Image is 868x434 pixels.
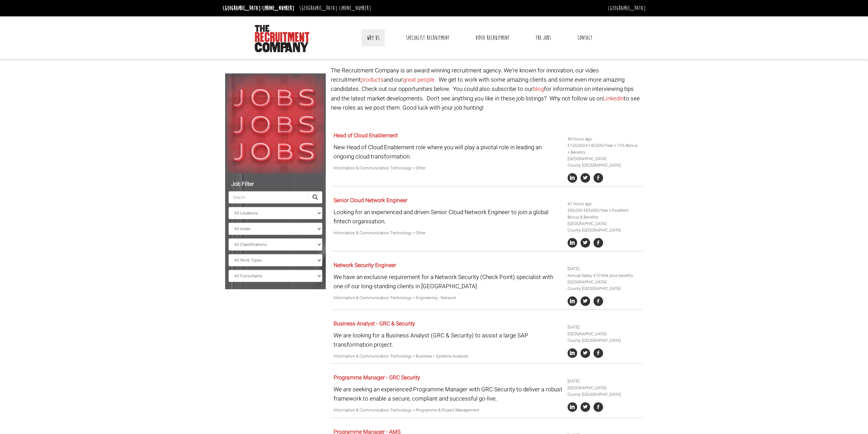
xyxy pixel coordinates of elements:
[225,73,326,174] img: Jobs, Jobs, Jobs
[568,272,641,279] li: Annual Salary €70-90k plus benefits
[334,407,562,414] p: Information & Communication Technology > Programme & Project Management
[568,221,641,234] li: [GEOGRAPHIC_DATA] County [GEOGRAPHIC_DATA]
[334,374,420,382] a: Programme Manager - GRC Security
[530,29,556,46] a: The Jobs
[334,131,398,140] a: Head of Cloud Enablement
[568,136,641,142] li: 40 hours ago
[334,261,396,269] a: Network Security Engineer
[568,156,641,169] li: [GEOGRAPHIC_DATA] County [GEOGRAPHIC_DATA]
[334,272,562,291] p: We have an exclusive requirement for a Network Security (Check Point) specialist with one of our ...
[262,4,294,12] a: [PHONE_NUMBER]
[229,191,308,204] input: Search
[255,25,309,52] img: The Recruitment Company
[334,143,562,161] p: New Head of Cloud Enablement role where you will play a pivotal role in leading an ongoing cloud ...
[221,3,296,14] li: [GEOGRAPHIC_DATA]:
[298,3,373,14] li: [GEOGRAPHIC_DATA]:
[331,66,643,112] p: The Recruitment Company is an award winning recruitment agency. We're known for innovation, our v...
[568,385,641,398] li: [GEOGRAPHIC_DATA] County [GEOGRAPHIC_DATA]
[334,385,562,403] p: We are seeking an experienced Programme Manager with GRC Security to deliver a robust framework t...
[400,29,454,46] a: Specialist Recruitment
[568,331,641,344] li: [GEOGRAPHIC_DATA] County [GEOGRAPHIC_DATA]
[339,4,371,12] a: [PHONE_NUMBER]
[229,181,322,187] h5: Job Filter
[568,207,641,220] li: €80,000-€85,000/Year + Excellent Bonus & Benefits
[572,29,597,46] a: Contact
[568,142,641,155] li: €120,000-€140,000/Year + 15% Bonus + Benefits
[608,4,646,12] a: [GEOGRAPHIC_DATA]
[334,353,562,360] p: Information & Communication Technology > Business / Systems Analysts
[470,29,515,46] a: Video Recruitment
[334,320,415,328] a: Business Analyst - GRC & Security
[568,266,641,272] li: [DATE]
[361,75,384,84] a: products
[334,230,562,236] p: Information & Communication Technology > Other
[568,378,641,384] li: [DATE]
[334,165,562,171] p: Information & Communication Technology > Other
[568,201,641,207] li: 41 hours ago
[568,279,641,292] li: [GEOGRAPHIC_DATA] County [GEOGRAPHIC_DATA]
[334,208,562,226] p: Looking for an experienced and driven Senior Cloud Network Engineer to join a global fintech orga...
[403,75,435,84] a: great people
[603,94,624,103] a: Linkedin
[334,196,407,205] a: Senior Cloud Network Engineer
[334,295,562,301] p: Information & Communication Technology > Engineering - Network
[362,29,385,46] a: Why Us
[334,331,562,349] p: We are looking for a Business Analyst (GRC & Security) to assist a large SAP transformation project.
[533,85,544,93] a: blog
[568,324,641,331] li: [DATE]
